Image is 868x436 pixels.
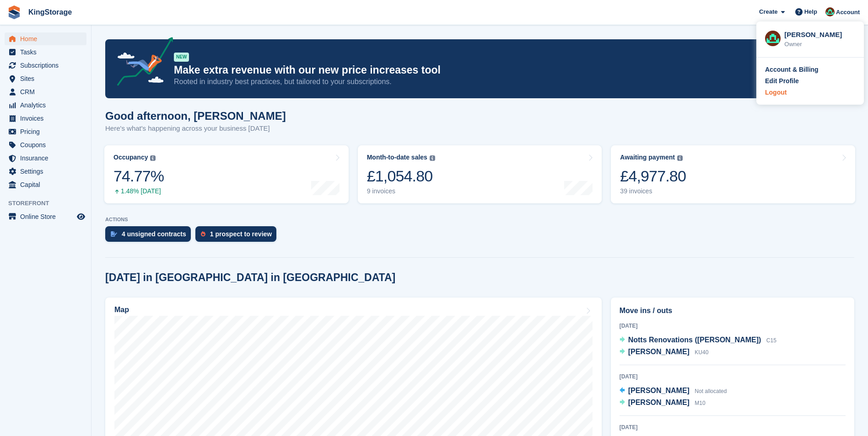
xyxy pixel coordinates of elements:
[20,152,75,165] span: Insurance
[7,5,21,19] img: stora-icon-8386f47178a22dfd0bd8f6a31ec36ba5ce8667c1dd55bd0f319d3a0aa187defe.svg
[620,322,846,330] div: [DATE]
[75,211,86,222] a: Preview store
[20,59,75,72] span: Subscriptions
[620,372,846,381] div: [DATE]
[20,46,75,58] span: Tasks
[784,30,855,38] div: [PERSON_NAME]
[628,348,690,356] span: [PERSON_NAME]
[105,110,286,122] h1: Good afternoon, [PERSON_NAME]
[367,154,427,161] div: Month-to-date sales
[20,72,75,85] span: Sites
[695,400,705,406] span: M10
[765,76,855,86] a: Edit Profile
[765,65,855,74] a: Account & Billing
[620,423,846,431] div: [DATE]
[620,167,686,186] div: £4,977.80
[122,230,186,238] div: 4 unsigned contracts
[20,32,75,45] span: Home
[825,7,835,16] img: John King
[620,335,776,346] a: Notts Renovations ([PERSON_NAME]) C15
[620,154,675,161] div: Awaiting payment
[174,64,774,77] p: Make extra revenue with our new price increases tool
[628,399,690,406] span: [PERSON_NAME]
[836,8,860,17] span: Account
[113,154,148,161] div: Occupancy
[210,230,272,238] div: 1 prospect to review
[8,199,91,208] span: Storefront
[766,337,776,344] span: C15
[759,7,777,16] span: Create
[611,145,855,203] a: Awaiting payment £4,977.80 39 invoices
[620,187,686,195] div: 39 invoices
[105,123,286,134] p: Here's what's happening across your business [DATE]
[5,72,86,85] a: menu
[5,112,86,125] a: menu
[367,167,435,186] div: £1,054.80
[620,397,706,409] a: [PERSON_NAME] M10
[105,226,195,246] a: 4 unsigned contracts
[5,85,86,98] a: menu
[695,388,727,394] span: Not allocated
[5,178,86,191] a: menu
[105,217,854,223] p: ACTIONS
[620,305,846,316] h2: Move ins / outs
[201,231,205,237] img: prospect-51fa495bee0391a8d652442698ab0144808aea92771e9ea1ae160a38d050c398.svg
[105,271,395,284] h2: [DATE] in [GEOGRAPHIC_DATA] in [GEOGRAPHIC_DATA]
[20,85,75,98] span: CRM
[358,145,602,203] a: Month-to-date sales £1,054.80 9 invoices
[765,31,781,46] img: John King
[5,59,86,72] a: menu
[765,88,855,97] a: Logout
[20,125,75,138] span: Pricing
[5,210,86,223] a: menu
[5,99,86,112] a: menu
[677,155,683,161] img: icon-info-grey-7440780725fd019a000dd9b08b2336e03edf1995a4989e88bcd33f0948082b44.svg
[620,385,727,397] a: [PERSON_NAME] Not allocated
[174,53,189,62] div: NEW
[5,138,86,151] a: menu
[20,112,75,125] span: Invoices
[111,231,117,237] img: contract_signature_icon-13c848040528278c33f63329250d36e43548de30e8caae1d1a13099fd9432cc5.svg
[174,77,774,87] p: Rooted in industry best practices, but tailored to your subscriptions.
[695,349,708,356] span: KU40
[113,187,164,195] div: 1.48% [DATE]
[25,5,75,20] a: KingStorage
[5,32,86,45] a: menu
[765,65,819,74] div: Account & Billing
[620,346,709,358] a: [PERSON_NAME] KU40
[5,165,86,178] a: menu
[20,138,75,151] span: Coupons
[114,306,129,314] h2: Map
[430,155,435,161] img: icon-info-grey-7440780725fd019a000dd9b08b2336e03edf1995a4989e88bcd33f0948082b44.svg
[109,37,173,89] img: price-adjustments-announcement-icon-8257ccfd72463d97f412b2fc003d46551f7dbcb40ab6d574587a9cd5c0d94...
[5,125,86,138] a: menu
[367,187,435,195] div: 9 invoices
[20,210,75,223] span: Online Store
[5,152,86,165] a: menu
[765,88,787,97] div: Logout
[20,178,75,191] span: Capital
[20,165,75,178] span: Settings
[104,145,349,203] a: Occupancy 74.77% 1.48% [DATE]
[784,40,855,49] div: Owner
[765,76,799,86] div: Edit Profile
[628,387,690,394] span: [PERSON_NAME]
[113,167,164,186] div: 74.77%
[150,155,156,161] img: icon-info-grey-7440780725fd019a000dd9b08b2336e03edf1995a4989e88bcd33f0948082b44.svg
[20,99,75,112] span: Analytics
[804,7,817,16] span: Help
[195,226,281,246] a: 1 prospect to review
[628,336,761,344] span: Notts Renovations ([PERSON_NAME])
[5,46,86,58] a: menu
